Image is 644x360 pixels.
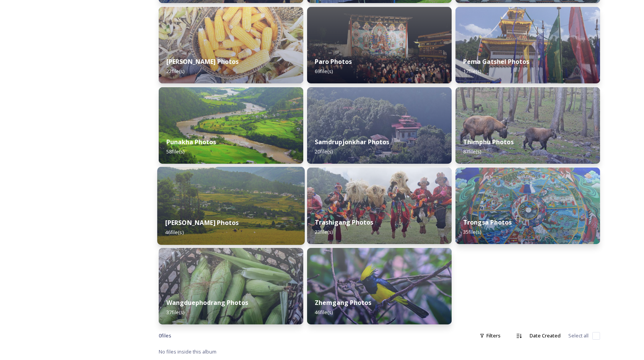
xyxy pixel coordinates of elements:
[165,229,184,236] span: 46 file(s)
[166,57,239,66] strong: [PERSON_NAME] Photos
[315,309,333,316] span: 46 file(s)
[166,309,184,316] span: 37 file(s)
[307,7,452,83] img: parofestivals%2520teaser.jpg
[166,68,184,75] span: 22 file(s)
[159,7,303,83] img: mongar5.jpg
[526,328,564,343] div: Date Created
[463,138,514,146] strong: Thimphu Photos
[476,328,504,343] div: Filters
[463,68,481,75] span: 17 file(s)
[159,87,303,164] img: dzo1.jpg
[463,57,529,66] strong: Pema Gatshel Photos
[307,248,452,324] img: zhemgang4.jpg
[166,148,184,155] span: 58 file(s)
[315,148,333,155] span: 20 file(s)
[307,168,452,244] img: sakteng%2520festival.jpg
[315,298,371,307] strong: Zhemgang Photos
[315,68,333,75] span: 69 file(s)
[315,218,373,226] strong: Trashigang Photos
[165,218,239,227] strong: [PERSON_NAME] Photos
[157,167,305,245] img: Teaser%2520image-%2520Dzo%2520ngkhag.jpg
[315,228,333,235] span: 23 file(s)
[455,7,600,83] img: Festival%2520Header.jpg
[568,332,589,339] span: Select all
[315,138,389,146] strong: Samdrupjonkhar Photos
[463,218,512,226] strong: Trongsa Photos
[463,228,481,235] span: 35 file(s)
[315,57,352,66] strong: Paro Photos
[463,148,481,155] span: 87 file(s)
[455,168,600,244] img: trongsadzong5.jpg
[166,138,216,146] strong: Punakha Photos
[159,348,216,355] span: No files inside this album
[159,248,303,324] img: local3.jpg
[166,298,248,307] strong: Wangduephodrang Photos
[307,87,452,164] img: visit%2520tengyezin%2520drawa%2520goenpa.jpg
[455,87,600,164] img: Takin3%282%29.jpg
[159,332,171,339] span: 0 file s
